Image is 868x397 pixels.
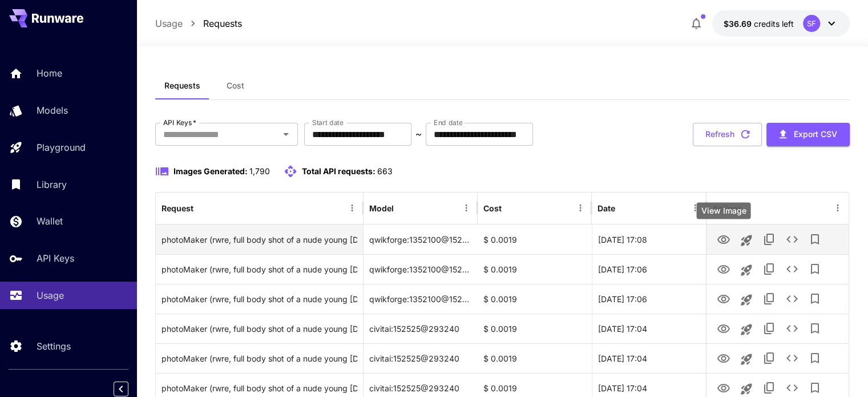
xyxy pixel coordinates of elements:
div: 01 Sep, 2025 17:08 [592,224,706,254]
div: $ 0.0019 [478,254,592,284]
button: View Image [712,227,735,251]
span: credits left [754,19,794,29]
div: $36.69468 [724,18,794,30]
div: Model [369,203,394,213]
p: Models [37,103,68,117]
button: Menu [458,200,474,216]
button: Add to library [804,317,826,340]
button: See details [781,258,804,280]
div: Click to copy prompt [162,284,357,314]
button: Add to library [804,228,826,251]
label: API Keys [163,118,196,127]
div: 01 Sep, 2025 17:06 [592,254,706,284]
button: See details [781,287,804,310]
div: Click to copy prompt [162,255,357,284]
div: 01 Sep, 2025 17:06 [592,284,706,314]
button: Launch in playground [735,288,758,311]
span: Total API requests: [302,166,376,176]
button: Menu [830,200,846,216]
div: SF [803,15,820,32]
button: View Image [712,346,735,370]
button: View Image [712,257,735,280]
button: Sort [616,200,632,216]
div: Cost [483,203,502,213]
button: Refresh [693,123,762,146]
button: Menu [687,200,703,216]
button: Open [278,126,294,142]
button: Sort [503,200,519,216]
button: Sort [395,200,411,216]
button: Copy TaskUUID [758,317,781,340]
button: Copy TaskUUID [758,228,781,251]
p: Usage [37,288,64,302]
span: $36.69 [724,19,754,29]
label: Start date [312,118,344,127]
button: Add to library [804,258,826,280]
div: Click to copy prompt [162,225,357,254]
div: qwikforge:1352100@1527248 [364,224,478,254]
div: qwikforge:1352100@1527248 [364,254,478,284]
p: Settings [37,339,71,353]
button: See details [781,317,804,340]
span: Images Generated: [173,166,248,176]
a: Usage [155,17,183,30]
div: $ 0.0019 [478,343,592,373]
div: $ 0.0019 [478,314,592,343]
p: Wallet [37,214,63,228]
button: Copy TaskUUID [758,347,781,370]
button: Launch in playground [735,348,758,371]
label: End date [434,118,462,127]
button: See details [781,228,804,251]
button: Add to library [804,347,826,370]
span: Cost [227,81,244,91]
button: View Image [712,316,735,340]
span: 1,790 [249,166,270,176]
div: qwikforge:1352100@1527248 [364,284,478,314]
button: Launch in playground [735,229,758,252]
div: Click to copy prompt [162,344,357,373]
button: Sort [195,200,211,216]
p: API Keys [37,251,74,265]
button: Add to library [804,287,826,310]
button: Copy TaskUUID [758,258,781,280]
div: civitai:152525@293240 [364,343,478,373]
div: civitai:152525@293240 [364,314,478,343]
div: Date [597,203,615,213]
button: Copy TaskUUID [758,287,781,310]
div: View Image [696,202,750,219]
span: Requests [164,81,200,91]
div: 01 Sep, 2025 17:04 [592,314,706,343]
button: Menu [572,200,588,216]
button: Launch in playground [735,318,758,341]
div: $ 0.0019 [478,224,592,254]
button: Export CSV [766,123,850,146]
p: Home [37,66,62,80]
button: Launch in playground [735,259,758,282]
div: Request [162,203,193,213]
nav: breadcrumb [155,17,242,30]
button: See details [781,347,804,370]
div: $ 0.0019 [478,284,592,314]
div: 01 Sep, 2025 17:04 [592,343,706,373]
p: Library [37,178,67,191]
button: $36.69468SF [712,10,850,37]
button: View Image [712,287,735,310]
button: Menu [344,200,360,216]
p: ~ [415,127,422,141]
p: Playground [37,141,86,154]
a: Requests [203,17,242,30]
div: Click to copy prompt [162,314,357,343]
button: Collapse sidebar [114,382,128,396]
span: 663 [377,166,393,176]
